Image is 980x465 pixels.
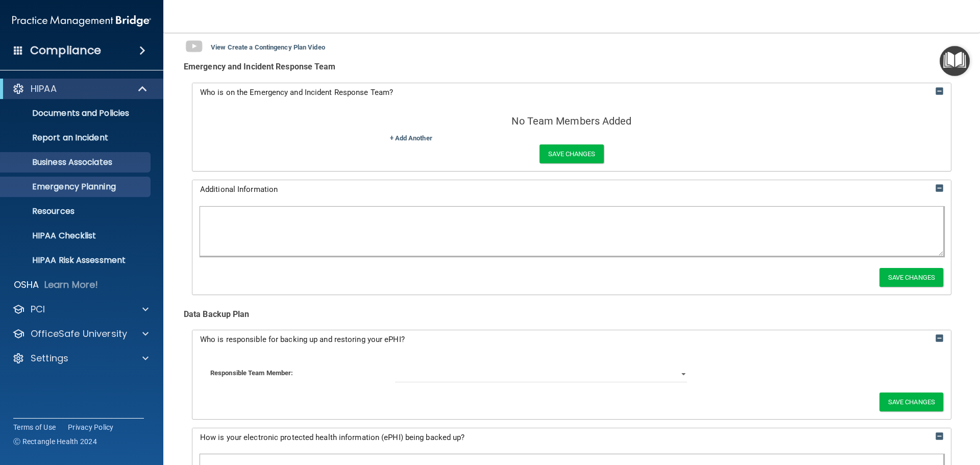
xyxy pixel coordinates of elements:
[200,88,393,97] span: Who is on the Emergency and Incident Response Team?
[200,88,943,97] a: Who is on the Emergency and Incident Response Team?
[31,352,68,364] p: Settings
[13,422,56,432] a: Terms of Use
[200,433,465,442] span: How is your electronic protected health information (ePHI) being backed up?
[210,369,293,377] b: Responsible Team Member:
[936,432,943,440] img: icon-collapse.69a1e669.png
[12,303,149,315] a: PCI
[13,436,97,447] span: Ⓒ Rectangle Health 2024
[390,134,432,142] a: + Add Another
[184,62,336,71] b: Emergency and Incident Response Team
[200,335,943,344] a: Who is responsible for backing up and restoring your ePHI?
[31,303,45,315] p: PCI
[12,328,149,340] a: OfficeSafe University
[7,231,146,241] p: HIPAA Checklist
[200,115,943,127] h5: No Team Members Added
[940,46,970,76] button: Open Resource Center
[44,279,99,291] p: Learn More!
[7,157,146,167] p: Business Associates
[184,36,204,57] img: gray_youtube_icon.38fcd6cc.png
[184,309,250,319] b: Data Backup Plan
[803,393,968,433] iframe: Drift Widget Chat Controller
[879,268,943,287] button: Save Changes
[7,108,146,118] p: Documents and Policies
[31,328,127,340] p: OfficeSafe University
[936,184,943,192] img: icon-collapse.69a1e669.png
[7,133,146,143] p: Report an Incident
[200,185,943,194] a: Additional Information
[936,87,943,95] img: icon-collapse.69a1e669.png
[31,83,57,95] p: HIPAA
[12,83,148,95] a: HIPAA
[12,11,151,31] img: PMB logo
[7,182,146,192] p: Emergency Planning
[7,255,146,265] p: HIPAA Risk Assessment
[14,279,39,291] p: OSHA
[200,433,943,442] a: How is your electronic protected health information (ePHI) being backed up?
[30,43,101,58] h4: Compliance
[12,352,149,364] a: Settings
[7,206,146,216] p: Resources
[936,334,943,342] img: icon-collapse.69a1e669.png
[68,422,114,432] a: Privacy Policy
[540,144,603,163] button: Save Changes
[211,43,325,51] b: View Create a Contingency Plan Video
[200,335,405,344] span: Who is responsible for backing up and restoring your ePHI?
[200,185,278,194] span: Additional Information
